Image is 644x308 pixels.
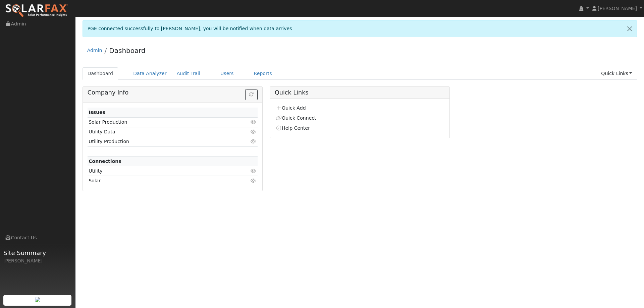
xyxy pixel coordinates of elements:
a: Dashboard [83,67,118,80]
a: Help Center [276,125,310,131]
a: Dashboard [109,47,146,55]
strong: Issues [89,110,105,115]
span: [PERSON_NAME] [598,6,637,11]
i: Click to view [251,169,257,173]
a: Quick Add [276,105,306,111]
img: SolarFax [5,4,68,18]
td: Utility [88,166,230,176]
a: Data Analyzer [128,67,172,80]
h5: Company Info [88,89,258,96]
strong: Connections [89,159,121,164]
i: Click to view [251,139,257,144]
a: Quick Links [596,67,637,80]
span: Site Summary [3,248,72,257]
i: Click to view [251,129,257,134]
a: Audit Trail [172,67,205,80]
i: Click to view [251,178,257,183]
a: Quick Connect [276,115,316,121]
a: Reports [249,67,277,80]
a: Users [215,67,239,80]
div: PGE connected successfully to [PERSON_NAME], you will be notified when data arrives [83,20,637,37]
img: retrieve [35,297,40,302]
td: Solar [88,176,230,186]
td: Utility Production [88,137,230,146]
a: Close [623,20,637,37]
td: Utility Data [88,127,230,137]
h5: Quick Links [275,89,445,96]
i: Click to view [251,120,257,124]
td: Solar Production [88,117,230,127]
a: Admin [87,48,102,53]
div: [PERSON_NAME] [3,257,72,264]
